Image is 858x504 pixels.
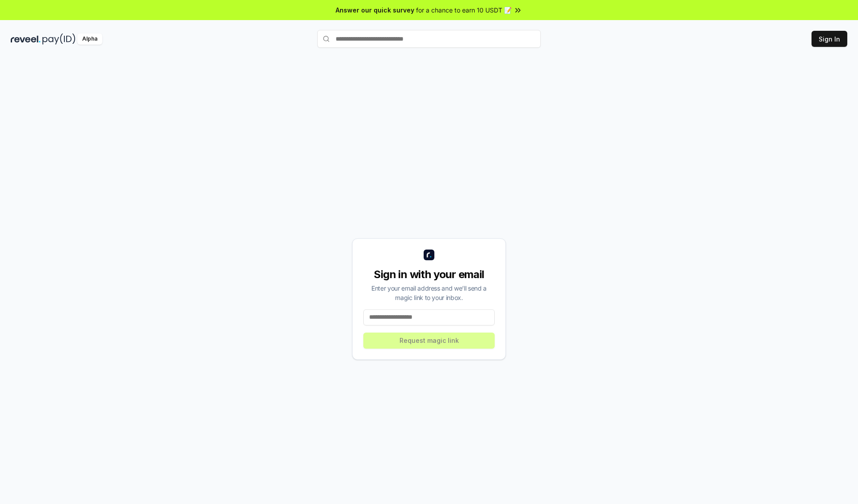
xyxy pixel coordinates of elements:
div: Enter your email address and we’ll send a magic link to your inbox. [363,283,495,302]
img: logo_small [424,250,434,260]
div: Sign in with your email [363,267,495,282]
div: Alpha [77,33,102,45]
img: pay_id [42,33,76,45]
span: for a chance to earn 10 USDT 📝 [416,5,512,15]
img: reveel_dark [11,33,41,45]
button: Sign In [812,31,847,47]
span: Answer our quick survey [336,5,414,15]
